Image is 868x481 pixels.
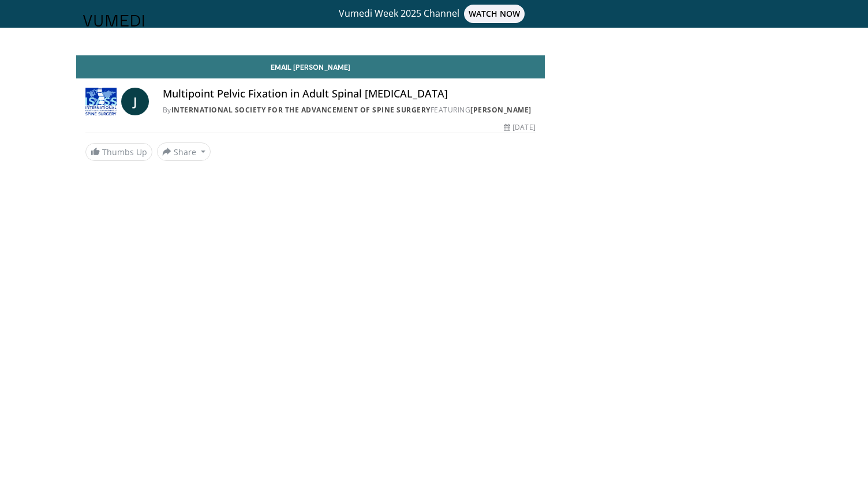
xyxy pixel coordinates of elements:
div: By FEATURING [163,105,536,115]
a: J [121,88,149,115]
button: Share [157,142,211,161]
h4: Multipoint Pelvic Fixation in Adult Spinal [MEDICAL_DATA] [163,88,536,100]
a: Email [PERSON_NAME] [76,55,545,78]
a: [PERSON_NAME] [470,105,532,115]
div: [DATE] [504,122,535,133]
img: VuMedi Logo [83,15,144,27]
a: International Society for the Advancement of Spine Surgery [171,105,431,115]
a: Thumbs Up [85,143,152,161]
img: International Society for the Advancement of Spine Surgery [85,88,117,115]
